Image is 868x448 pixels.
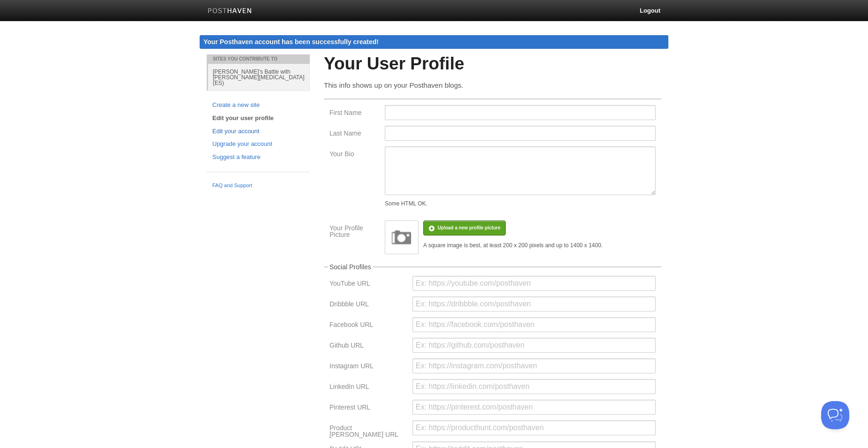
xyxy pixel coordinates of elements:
[200,35,668,49] div: Your Posthaven account has been successfully created!
[207,54,310,64] li: Sites You Contribute To
[212,100,304,110] a: Create a new site
[329,425,407,440] label: Product [PERSON_NAME] URL
[212,182,304,190] a: FAQ and Support
[329,342,407,351] label: Github URL
[329,225,379,240] label: Your Profile Picture
[208,64,310,91] a: [PERSON_NAME]'s Battle with [PERSON_NAME][MEDICAL_DATA] (ES)
[329,321,407,330] label: Facebook URL
[212,127,304,137] a: Edit your account
[329,404,407,413] label: Pinterest URL
[329,363,407,372] label: Instagram URL
[324,54,661,74] h2: Your User Profile
[329,151,379,159] label: Your Bio
[329,383,407,392] label: LinkedIn URL
[423,243,603,248] div: A square image is best, at least 200 x 200 pixels and up to 1400 x 1400.
[412,400,656,415] input: Ex: https://pinterest.com/posthaven
[212,114,304,123] a: Edit your user profile
[208,8,252,15] img: Posthaven-bar
[388,223,416,251] img: image.png
[212,139,304,149] a: Upgrade your account
[212,152,304,162] a: Suggest a feature
[438,225,501,230] span: Upload a new profile picture
[412,358,656,373] input: Ex: https://instagram.com/posthaven
[329,301,407,310] label: Dribbble URL
[412,420,656,435] input: Ex: https://producthunt.com/posthaven
[412,379,656,394] input: Ex: https://linkedin.com/posthaven
[412,296,656,311] input: Ex: https://dribbble.com/posthaven
[329,109,379,118] label: First Name
[412,317,656,332] input: Ex: https://facebook.com/posthaven
[412,276,656,291] input: Ex: https://youtube.com/posthaven
[412,338,656,353] input: Ex: https://github.com/posthaven
[329,130,379,139] label: Last Name
[328,264,373,270] legend: Social Profiles
[821,401,849,429] iframe: Help Scout Beacon - Open
[385,201,656,206] div: Some HTML OK.
[329,280,407,289] label: YouTube URL
[324,80,661,90] p: This info shows up on your Posthaven blogs.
